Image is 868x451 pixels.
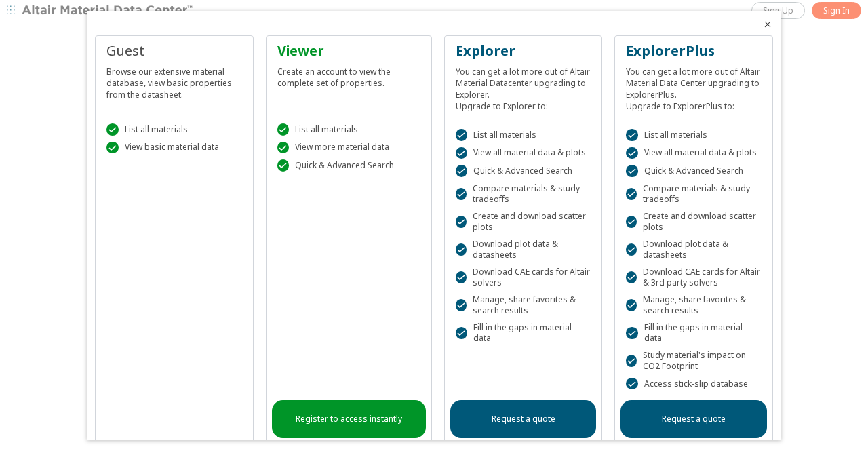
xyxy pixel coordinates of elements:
div:  [626,243,637,256]
div:  [106,123,119,136]
div: Compare materials & study tradeoffs [626,183,762,205]
div:  [456,188,467,200]
div:  [456,147,468,159]
div: Quick & Advanced Search [456,165,591,177]
a: Register to access instantly [272,400,426,438]
div:  [626,165,638,177]
div:  [456,271,467,283]
div:  [456,327,468,339]
div:  [626,147,638,159]
div: Fill in the gaps in material data [456,322,591,344]
div: View all material data & plots [456,147,591,159]
div: Manage, share favorites & search results [626,294,762,316]
div: Create and download scatter plots [626,211,762,233]
div: Study material's impact on CO2 Footprint [626,350,762,372]
div:  [626,188,637,200]
div: You can get a lot more out of Altair Material Datacenter upgrading to Explorer. Upgrade to Explor... [456,60,591,112]
div:  [456,165,468,177]
div: You can get a lot more out of Altair Material Data Center upgrading to ExplorerPlus. Upgrade to E... [626,60,762,112]
div:  [106,142,119,154]
div:  [626,299,637,311]
div: List all materials [626,129,762,141]
div:  [456,216,467,228]
div: Download plot data & datasheets [456,239,591,260]
div:  [626,129,638,141]
div: List all materials [106,123,242,136]
div:  [456,299,467,311]
div: Guest [106,41,242,60]
a: Request a quote [620,400,767,438]
div:  [456,243,467,256]
div:  [626,327,638,339]
div: Download CAE cards for Altair solvers [456,267,591,288]
div: Quick & Advanced Search [626,165,762,177]
div:  [626,216,637,228]
div: Quick & Advanced Search [277,159,420,172]
div:  [277,159,290,172]
div:  [626,271,637,283]
div: Compare materials & study tradeoffs [456,183,591,205]
div: Browse our extensive material database, view basic properties from the datasheet. [106,60,242,100]
div: Viewer [277,41,420,60]
div:  [277,142,290,154]
div: Create and download scatter plots [456,211,591,233]
div: Explorer [456,41,591,60]
button: Close [762,19,773,30]
div:  [456,129,468,141]
div: View basic material data [106,142,242,154]
a: Request a quote [450,400,597,438]
div: Download CAE cards for Altair & 3rd party solvers [626,267,762,288]
div: ExplorerPlus [626,41,762,60]
div: Manage, share favorites & search results [456,294,591,316]
div: Download plot data & datasheets [626,239,762,260]
div:  [626,378,638,390]
div: View more material data [277,142,420,154]
div: View all material data & plots [626,147,762,159]
div: Access stick-slip database [626,378,762,390]
div:  [626,355,637,367]
div: Fill in the gaps in material data [626,322,762,344]
div: List all materials [456,129,591,141]
div: Create an account to view the complete set of properties. [277,60,420,89]
div:  [277,123,290,136]
div: List all materials [277,123,420,136]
